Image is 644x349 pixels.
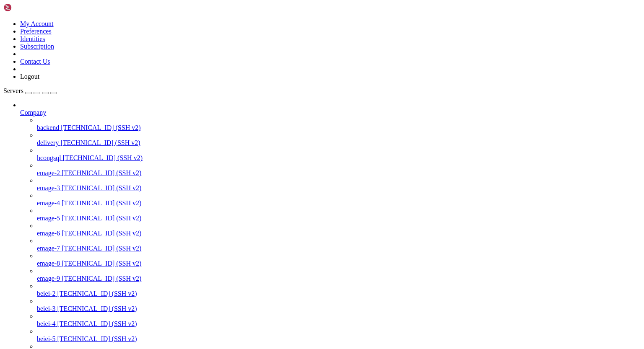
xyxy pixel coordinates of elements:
a: Identities [20,35,45,42]
a: My Account [20,20,54,27]
li: emage-6 [TECHNICAL_ID] (SSH v2) [37,222,641,237]
span: emage-8 [37,260,60,267]
li: emage-9 [TECHNICAL_ID] (SSH v2) [37,267,641,282]
a: hcongsql [TECHNICAL_ID] (SSH v2) [37,154,641,162]
li: backend [TECHNICAL_ID] (SSH v2) [37,116,641,132]
li: emage-7 [TECHNICAL_ID] (SSH v2) [37,237,641,252]
a: beiei-4 [TECHNICAL_ID] (SSH v2) [37,320,641,328]
a: emage-4 [TECHNICAL_ID] (SSH v2) [37,199,641,207]
a: beiei-2 [TECHNICAL_ID] (SSH v2) [37,290,641,297]
img: Shellngn [3,3,52,12]
span: [TECHNICAL_ID] (SSH v2) [62,169,141,176]
li: hcongsql [TECHNICAL_ID] (SSH v2) [37,147,641,162]
span: [TECHNICAL_ID] (SSH v2) [62,260,141,267]
span: Company [20,109,46,116]
span: beiei-4 [37,320,55,327]
span: delivery [37,139,59,146]
a: emage-3 [TECHNICAL_ID] (SSH v2) [37,184,641,192]
a: Preferences [20,28,52,35]
li: beiei-2 [TECHNICAL_ID] (SSH v2) [37,282,641,297]
li: beiei-5 [TECHNICAL_ID] (SSH v2) [37,328,641,343]
span: emage-9 [37,275,60,282]
span: emage-5 [37,215,60,222]
a: beiei-3 [TECHNICAL_ID] (SSH v2) [37,305,641,313]
a: Logout [20,73,39,80]
a: emage-6 [TECHNICAL_ID] (SSH v2) [37,230,641,237]
span: [TECHNICAL_ID] (SSH v2) [62,230,141,237]
li: beiei-4 [TECHNICAL_ID] (SSH v2) [37,313,641,328]
span: beiei-2 [37,290,55,297]
a: delivery [TECHNICAL_ID] (SSH v2) [37,139,641,147]
span: [TECHNICAL_ID] (SSH v2) [57,320,137,327]
li: delivery [TECHNICAL_ID] (SSH v2) [37,132,641,147]
a: Servers [3,87,57,94]
span: emage-4 [37,199,60,207]
a: emage-5 [TECHNICAL_ID] (SSH v2) [37,215,641,222]
li: emage-2 [TECHNICAL_ID] (SSH v2) [37,162,641,177]
a: Contact Us [20,58,50,65]
span: [TECHNICAL_ID] (SSH v2) [62,184,141,191]
a: backend [TECHNICAL_ID] (SSH v2) [37,124,641,132]
li: beiei-3 [TECHNICAL_ID] (SSH v2) [37,297,641,313]
span: Servers [3,87,23,94]
li: emage-8 [TECHNICAL_ID] (SSH v2) [37,252,641,267]
li: emage-3 [TECHNICAL_ID] (SSH v2) [37,177,641,192]
span: emage-6 [37,230,60,237]
span: [TECHNICAL_ID] (SSH v2) [62,275,141,282]
a: Subscription [20,43,54,50]
a: beiei-5 [TECHNICAL_ID] (SSH v2) [37,335,641,343]
span: [TECHNICAL_ID] (SSH v2) [57,335,137,342]
span: [TECHNICAL_ID] (SSH v2) [60,139,140,146]
span: emage-3 [37,184,60,191]
span: emage-2 [37,169,60,176]
span: [TECHNICAL_ID] (SSH v2) [62,245,141,252]
span: [TECHNICAL_ID] (SSH v2) [62,199,141,207]
span: hcongsql [37,154,61,161]
a: emage-2 [TECHNICAL_ID] (SSH v2) [37,169,641,177]
span: [TECHNICAL_ID] (SSH v2) [61,124,140,131]
span: beiei-5 [37,335,55,342]
li: emage-4 [TECHNICAL_ID] (SSH v2) [37,192,641,207]
span: backend [37,124,59,131]
span: beiei-3 [37,305,55,312]
span: [TECHNICAL_ID] (SSH v2) [57,305,137,312]
a: emage-7 [TECHNICAL_ID] (SSH v2) [37,245,641,252]
span: emage-7 [37,245,60,252]
a: emage-8 [TECHNICAL_ID] (SSH v2) [37,260,641,267]
span: [TECHNICAL_ID] (SSH v2) [62,215,141,222]
li: emage-5 [TECHNICAL_ID] (SSH v2) [37,207,641,222]
a: emage-9 [TECHNICAL_ID] (SSH v2) [37,275,641,282]
span: [TECHNICAL_ID] (SSH v2) [63,154,143,161]
span: [TECHNICAL_ID] (SSH v2) [57,290,137,297]
a: Company [20,109,641,116]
